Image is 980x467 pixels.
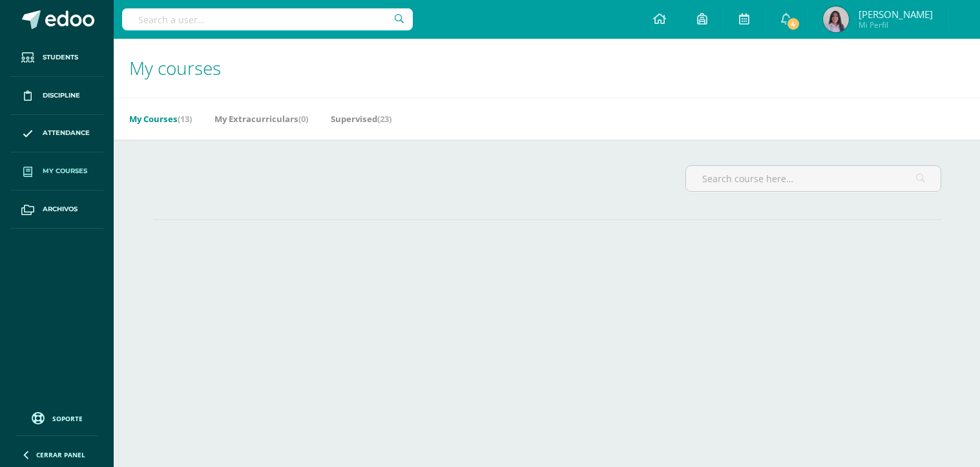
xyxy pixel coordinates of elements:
span: Cerrar panel [36,450,85,459]
a: My Extracurriculars(0) [214,109,308,129]
span: My courses [129,56,221,80]
span: [PERSON_NAME] [859,8,933,21]
span: Discipline [43,90,80,101]
a: My Courses(13) [129,109,192,129]
a: Attendance [10,115,103,153]
a: My courses [10,152,103,191]
span: Mi Perfil [859,19,933,30]
a: Archivos [10,191,103,229]
a: Discipline [10,77,103,115]
span: My courses [43,166,87,176]
span: (13) [178,113,192,125]
span: Soporte [52,414,83,423]
input: Search a user… [122,8,413,30]
span: (0) [298,113,308,125]
span: (23) [377,113,391,125]
span: 4 [786,17,800,31]
a: Soporte [16,409,98,426]
input: Search course here… [686,166,941,191]
span: Attendance [43,128,90,138]
span: Archivos [43,204,78,214]
img: 2e7ec2bf65bdb1b7ba449eab1a65d432.png [823,6,849,32]
a: Students [10,39,103,77]
a: Supervised(23) [331,109,391,129]
span: Students [43,52,78,63]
